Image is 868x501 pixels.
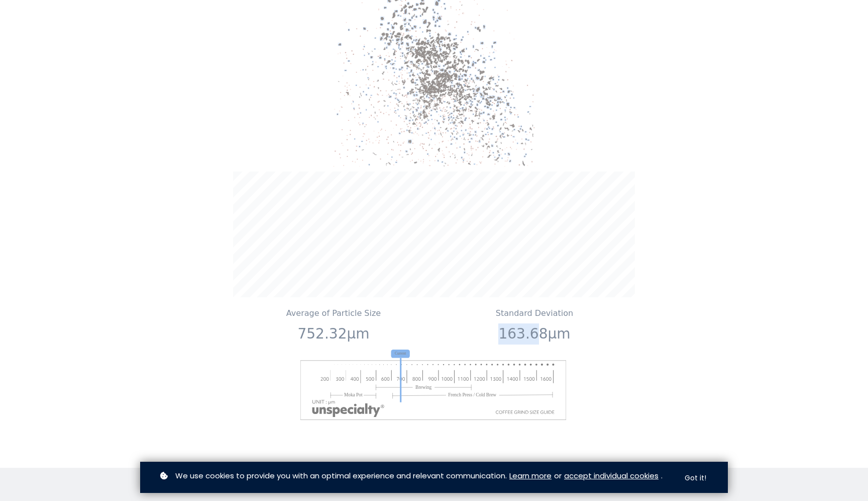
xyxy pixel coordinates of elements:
[175,470,507,481] span: We use cookies to provide you with an optimal experience and relevant communication.
[237,307,430,319] p: Average of Particle Size
[564,470,659,481] a: accept individual cookies
[438,307,631,319] p: Standard Deviation
[509,470,552,481] a: Learn more
[676,468,715,488] button: Got it!
[396,351,407,356] tspan: Current
[237,323,430,345] p: 752.32μm
[438,323,631,345] p: 163.68μm
[158,470,670,481] p: or .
